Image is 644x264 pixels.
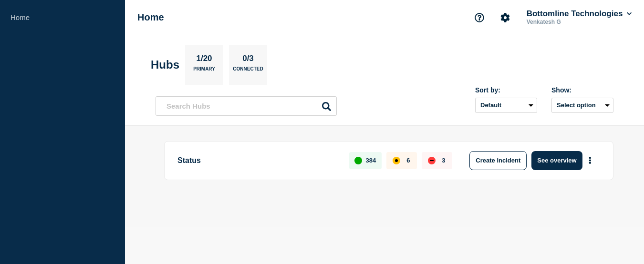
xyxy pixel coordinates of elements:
div: up [354,157,362,164]
div: Show: [551,86,613,94]
p: 6 [406,157,410,164]
div: affected [393,157,400,164]
button: See overview [531,151,582,170]
p: 0/3 [239,54,258,66]
button: Create incident [469,151,527,170]
p: Connected [233,66,263,76]
button: More actions [584,152,596,169]
input: Search Hubs [156,96,337,116]
p: 3 [442,157,445,164]
p: Status [177,151,338,170]
h1: Home [137,12,164,23]
button: Support [469,8,489,28]
div: Sort by: [475,86,537,94]
button: Bottomline Technologies [525,9,634,19]
select: Sort by [475,98,537,113]
div: down [428,157,436,164]
button: Select option [551,98,613,113]
button: Account settings [495,8,515,28]
p: Primary [193,66,215,76]
p: Venkatesh G [525,19,624,25]
p: 384 [366,157,376,164]
p: 1/20 [193,54,216,66]
h2: Hubs [151,58,179,71]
